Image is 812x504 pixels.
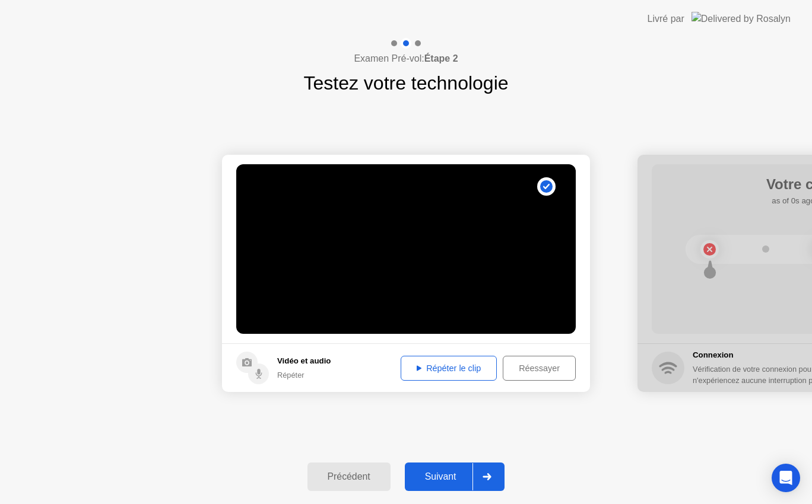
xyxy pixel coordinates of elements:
div: Livré par [648,12,684,26]
h1: Testez votre technologie [303,69,508,97]
div: Répéter [277,369,331,381]
div: Précédent [311,471,387,482]
img: Delivered by Rosalyn [692,12,791,25]
div: Suivant [408,471,473,482]
b: Étape 2 [424,53,458,63]
button: Précédent [307,462,391,491]
div: Répéter le clip [405,363,493,373]
h5: Vidéo et audio [277,355,331,367]
h4: Examen Pré-vol: [354,52,458,66]
button: Réessayer [503,356,576,381]
div: Open Intercom Messenger [772,464,800,492]
button: Suivant [405,462,505,491]
button: Répéter le clip [401,356,497,381]
div: Réessayer [507,363,572,373]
